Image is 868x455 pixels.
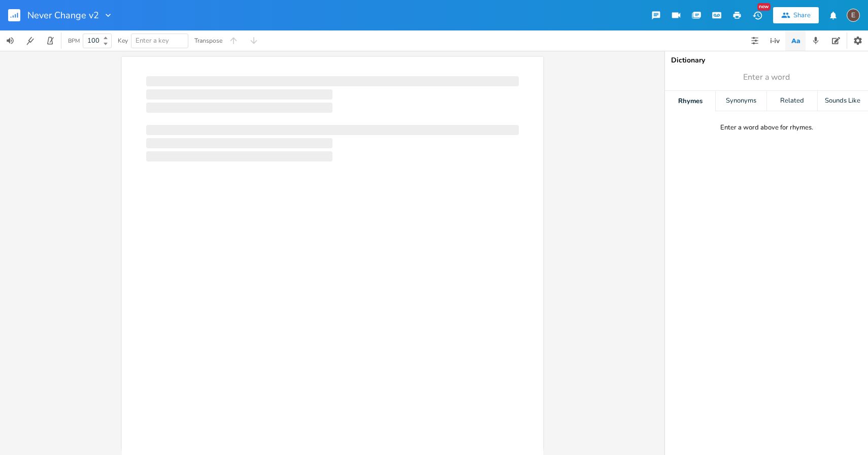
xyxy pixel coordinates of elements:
[665,91,715,111] div: Rhymes
[757,3,771,11] div: New
[773,7,819,23] button: Share
[27,11,99,20] span: Never Change v2
[747,6,767,24] button: New
[818,91,868,111] div: Sounds Like
[671,57,862,64] div: Dictionary
[743,72,790,83] span: Enter a word
[68,38,80,44] div: BPM
[767,91,817,111] div: Related
[136,36,169,45] span: Enter a key
[118,38,128,44] div: Key
[194,38,222,44] div: Transpose
[847,9,860,22] div: edward
[716,91,766,111] div: Synonyms
[847,4,860,27] button: E
[793,11,811,20] div: Share
[720,123,813,132] div: Enter a word above for rhymes.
